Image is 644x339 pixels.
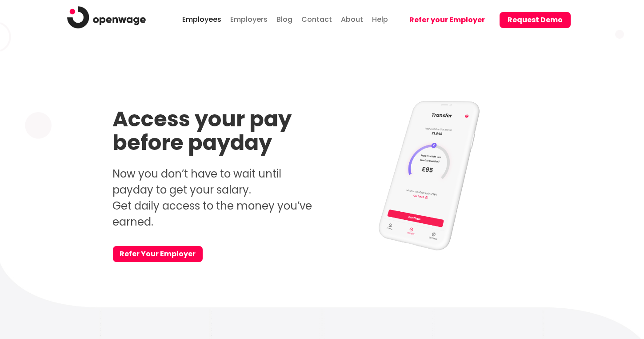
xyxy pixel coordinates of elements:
button: Request Demo [500,12,571,28]
a: Employees [180,6,224,31]
img: Access your pay before payday [367,99,493,252]
a: Employers [228,6,270,31]
img: logo.png [67,6,146,28]
iframe: Help widget launcher [565,287,634,312]
a: Blog [274,6,295,31]
a: Refer your Employer [395,3,493,38]
a: About [339,6,365,31]
a: Contact [299,6,334,31]
strong: Access your pay before payday [112,104,292,157]
button: Refer your Employer [401,12,493,28]
p: Now you don’t have to wait until payday to get your salary. Get daily access to the money you’ve ... [112,166,316,230]
a: Request Demo [493,3,571,38]
a: Help [370,6,390,31]
a: Refer Your Employer [113,246,203,262]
